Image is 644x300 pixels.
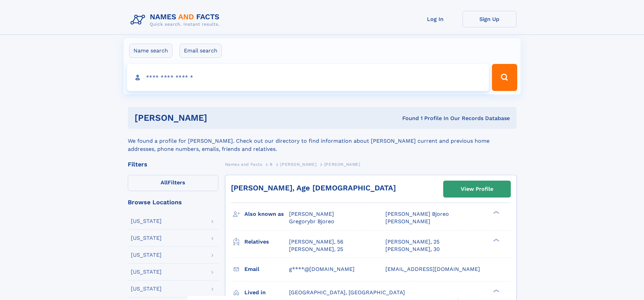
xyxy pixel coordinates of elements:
a: View Profile [444,181,510,197]
div: [US_STATE] [131,269,162,275]
div: [US_STATE] [131,235,162,241]
div: Filters [128,161,218,167]
a: Log In [408,11,462,27]
a: [PERSON_NAME] [280,160,316,168]
div: ❯ [492,238,500,242]
div: ❯ [492,210,500,215]
div: [US_STATE] [131,218,162,224]
h3: Also known as [244,208,289,220]
a: [PERSON_NAME], Age [DEMOGRAPHIC_DATA] [231,184,396,192]
label: Email search [180,44,222,58]
div: Browse Locations [128,199,218,205]
span: Gregorybr Bjoreo [289,218,334,225]
span: B [270,162,273,167]
a: [PERSON_NAME], 30 [385,246,440,253]
button: Search Button [492,64,517,91]
span: [PERSON_NAME] Bjoreo [385,211,449,217]
a: B [270,160,273,168]
h3: Lived in [244,287,289,298]
label: Filters [128,175,218,191]
span: [PERSON_NAME] [324,162,360,167]
div: We found a profile for [PERSON_NAME]. Check out our directory to find information about [PERSON_N... [128,129,517,153]
a: [PERSON_NAME], 56 [289,238,343,246]
a: Sign Up [462,11,517,27]
span: [PERSON_NAME] [385,218,430,225]
span: [GEOGRAPHIC_DATA], [GEOGRAPHIC_DATA] [289,289,405,296]
h3: Email [244,263,289,275]
div: [US_STATE] [131,286,162,292]
div: Found 1 Profile In Our Records Database [305,115,510,122]
div: ❯ [492,289,500,293]
span: [PERSON_NAME] [289,211,334,217]
h1: [PERSON_NAME] [135,114,305,122]
span: All [161,179,168,186]
span: [EMAIL_ADDRESS][DOMAIN_NAME] [385,266,480,272]
span: [PERSON_NAME] [280,162,316,167]
a: [PERSON_NAME], 25 [289,246,343,253]
h3: Relatives [244,236,289,248]
label: Name search [129,44,172,58]
div: [US_STATE] [131,252,162,258]
div: View Profile [461,181,493,197]
input: search input [127,64,489,91]
img: Logo Names and Facts [128,11,225,29]
a: Names and Facts [225,160,262,168]
a: [PERSON_NAME], 25 [385,238,439,246]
